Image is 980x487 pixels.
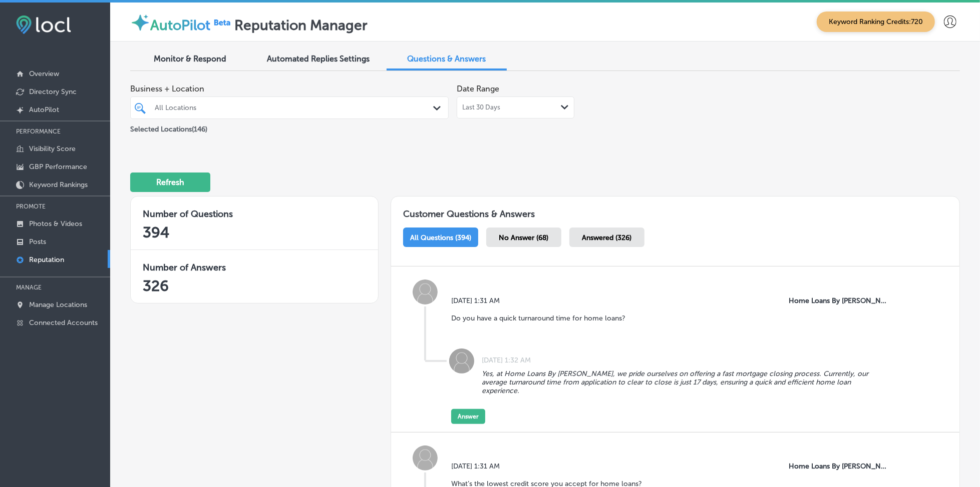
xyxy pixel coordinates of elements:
[267,54,370,63] span: Automated Replies Settings
[457,84,499,93] label: Date Range
[29,180,88,189] p: Keyword Rankings
[789,296,887,305] p: Home Loans By Cherie
[410,233,471,242] span: All Questions (394)
[451,296,633,305] label: [DATE] 1:31 AM
[817,11,935,32] span: Keyword Ranking Credits: 720
[155,103,434,112] div: All Locations
[16,15,71,34] img: fda3e92497d09a02dc62c9cd864e3231.png
[582,233,632,242] span: Answered (326)
[451,462,649,470] label: [DATE] 1:31 AM
[29,219,82,228] p: Photos & Videos
[451,409,485,424] button: Answer
[499,233,549,242] span: No Answer (68)
[29,69,59,78] p: Overview
[29,87,77,96] p: Directory Sync
[482,369,883,395] p: Yes, at Home Loans By [PERSON_NAME], we pride ourselves on offering a fast mortgage closing proce...
[130,172,210,192] button: Refresh
[130,12,150,32] img: autopilot-icon
[451,314,625,322] p: Do you have a quick turnaround time for home loans?
[150,17,210,33] label: AutoPilot
[29,255,64,264] p: Reputation
[29,237,46,246] p: Posts
[482,356,531,364] label: [DATE] 1:32 AM
[789,462,887,470] p: Home Loans By Cherie
[130,121,207,133] p: Selected Locations ( 146 )
[462,103,500,111] span: Last 30 Days
[143,262,366,273] h3: Number of Answers
[234,17,368,33] label: Reputation Manager
[154,54,227,63] span: Monitor & Respond
[29,105,59,114] p: AutoPilot
[143,208,366,219] h3: Number of Questions
[210,17,234,27] img: Beta
[391,196,959,223] h1: Customer Questions & Answers
[143,223,366,241] h2: 394
[29,300,87,309] p: Manage Locations
[130,84,449,93] span: Business + Location
[143,277,366,295] h2: 326
[29,144,76,153] p: Visibility Score
[408,54,486,63] span: Questions & Answers
[29,162,87,171] p: GBP Performance
[29,318,98,327] p: Connected Accounts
